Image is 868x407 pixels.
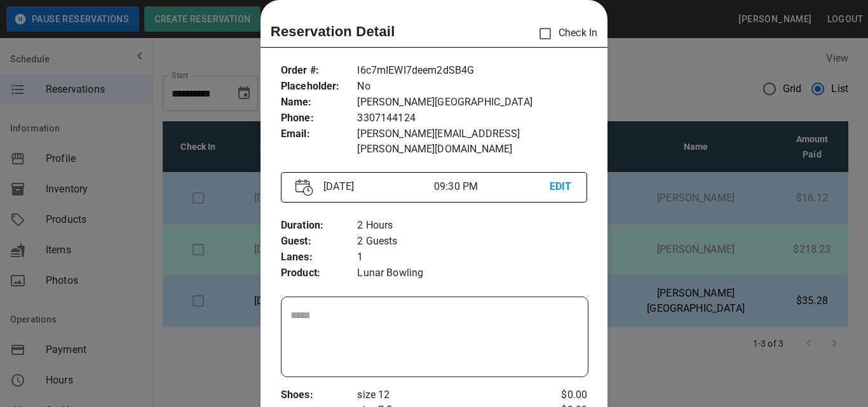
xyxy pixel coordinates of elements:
p: Placeholder : [281,79,358,95]
p: Reservation Detail [271,21,395,42]
p: [PERSON_NAME][GEOGRAPHIC_DATA] [357,95,587,110]
p: Product : [281,265,358,281]
p: Duration : [281,218,358,234]
p: Shoes : [281,387,358,403]
p: No [357,79,587,95]
p: Guest : [281,234,358,250]
p: [PERSON_NAME][EMAIL_ADDRESS][PERSON_NAME][DOMAIN_NAME] [357,126,587,157]
img: Vector [295,179,313,196]
p: Order # : [281,63,358,79]
p: $0.00 [536,387,587,403]
p: Email : [281,126,358,142]
p: Name : [281,95,358,110]
p: EDIT [550,179,573,195]
p: I6c7mIEWI7deem2dSB4G [357,63,587,79]
p: size 12 [357,387,536,403]
p: Lanes : [281,250,358,265]
p: 2 Guests [357,234,587,250]
p: 1 [357,250,587,265]
p: 09:30 PM [434,179,550,194]
p: Check In [532,20,597,47]
p: 3307144124 [357,110,587,126]
p: Lunar Bowling [357,265,587,281]
p: 2 Hours [357,218,587,234]
p: Phone : [281,110,358,126]
p: [DATE] [318,179,434,194]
